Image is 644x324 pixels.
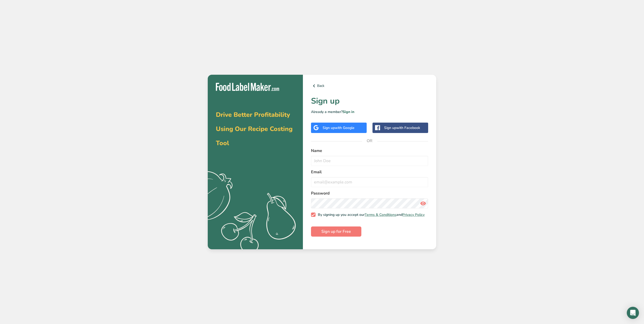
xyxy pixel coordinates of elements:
[311,83,428,89] a: Back
[384,125,420,130] div: Sign up
[311,109,428,115] p: Already a member?
[362,133,377,148] span: OR
[321,228,351,235] span: Sign up for Free
[311,156,428,166] input: John Doe
[216,83,279,91] img: Food Label Maker
[311,177,428,187] input: email@example.com
[311,95,428,107] h1: Sign up
[311,148,428,154] label: Name
[311,169,428,175] label: Email
[627,307,639,319] div: Open Intercom Messenger
[343,109,354,114] a: Sign in
[323,125,355,130] div: Sign up
[216,110,293,147] span: Drive Better Profitability Using Our Recipe Costing Tool
[402,212,425,217] a: Privacy Policy
[311,190,428,196] label: Password
[335,125,355,130] span: with Google
[311,226,361,237] button: Sign up for Free
[396,125,420,130] span: with Facebook
[316,213,425,217] span: By signing up you accept our and
[365,212,396,217] a: Terms & Conditions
